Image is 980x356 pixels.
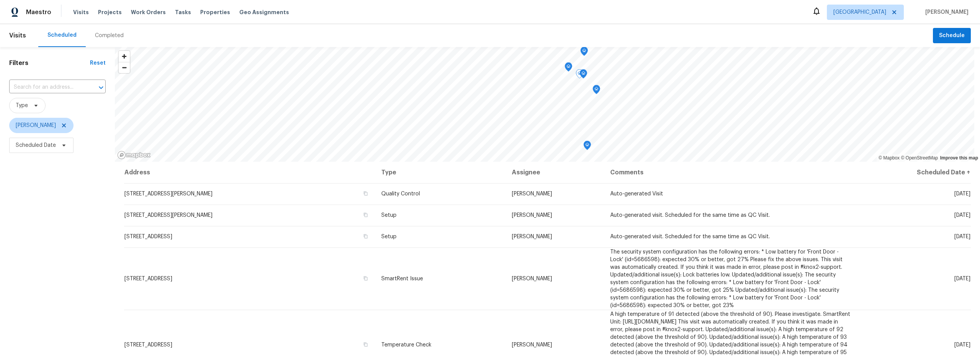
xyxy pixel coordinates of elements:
button: Copy Address [362,211,369,218]
span: [PERSON_NAME] [512,276,552,281]
button: Open [96,82,106,93]
span: Visits [73,8,89,16]
span: Schedule [939,31,965,41]
span: Type [16,102,28,109]
span: Temperature Check [381,342,431,348]
a: OpenStreetMap [901,155,938,161]
th: Scheduled Date ↑ [858,162,971,183]
span: [DATE] [954,342,970,348]
span: Auto-generated visit. Scheduled for the same time as QC Visit. [610,213,770,218]
button: Zoom out [119,62,130,73]
th: Type [375,162,506,183]
input: Search for an address... [9,81,84,93]
div: Map marker [580,47,588,59]
div: Scheduled [47,31,77,39]
span: Setup [381,213,397,218]
th: Address [124,162,375,183]
span: Properties [200,8,230,16]
span: [DATE] [954,276,970,281]
button: Schedule [933,28,971,44]
div: Map marker [580,69,587,81]
div: Reset [90,59,106,67]
span: [DATE] [954,234,970,239]
span: Geo Assignments [239,8,289,16]
button: Copy Address [362,341,369,348]
span: Quality Control [381,191,420,197]
span: [PERSON_NAME] [512,213,552,218]
span: [STREET_ADDRESS][PERSON_NAME] [124,191,212,197]
button: Copy Address [362,190,369,197]
span: [DATE] [954,213,970,218]
span: [GEOGRAPHIC_DATA] [833,8,886,16]
span: Work Orders [131,8,166,16]
span: Tasks [175,10,191,15]
th: Comments [604,162,858,183]
span: [PERSON_NAME] [512,342,552,348]
span: Projects [98,8,122,16]
span: [STREET_ADDRESS] [124,234,172,239]
span: Maestro [26,8,51,16]
span: SmartRent Issue [381,276,423,281]
span: Setup [381,234,397,239]
a: Mapbox [879,155,900,161]
div: Map marker [593,85,600,97]
span: Visits [9,27,26,44]
span: Scheduled Date [16,141,56,149]
div: Completed [95,32,124,39]
canvas: Map [115,47,974,162]
a: Improve this map [940,155,978,161]
span: [STREET_ADDRESS] [124,342,172,348]
span: [PERSON_NAME] [512,234,552,239]
span: The security system configuration has the following errors: * Low battery for 'Front Door - Lock'... [610,249,843,308]
span: [PERSON_NAME] [512,191,552,197]
h1: Filters [9,59,90,67]
span: [STREET_ADDRESS][PERSON_NAME] [124,213,212,218]
div: Map marker [576,69,583,81]
button: Zoom in [119,51,130,62]
div: Map marker [583,141,591,153]
span: Auto-generated Visit [610,191,663,197]
span: [DATE] [954,191,970,197]
button: Copy Address [362,275,369,282]
div: Map marker [565,62,572,74]
span: [STREET_ADDRESS] [124,276,172,281]
span: [PERSON_NAME] [16,122,56,129]
span: Auto-generated visit. Scheduled for the same time as QC Visit. [610,234,770,239]
th: Assignee [506,162,604,183]
button: Copy Address [362,233,369,240]
a: Mapbox homepage [117,151,151,159]
span: [PERSON_NAME] [922,8,969,16]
